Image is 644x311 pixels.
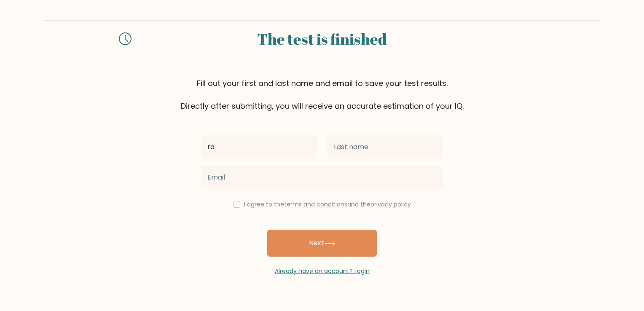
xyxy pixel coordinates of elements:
[370,200,411,209] a: privacy policy
[44,78,600,112] div: Fill out your first and last name and email to save your test results. Directly after submitting,...
[201,135,317,159] input: First name
[142,27,502,50] div: The test is finished
[244,200,411,209] label: I agree to the and the
[275,267,370,275] a: Already have an account? Login
[267,230,377,257] button: Next
[327,135,443,159] input: Last name
[284,200,347,209] a: terms and conditions
[201,166,443,189] input: Email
